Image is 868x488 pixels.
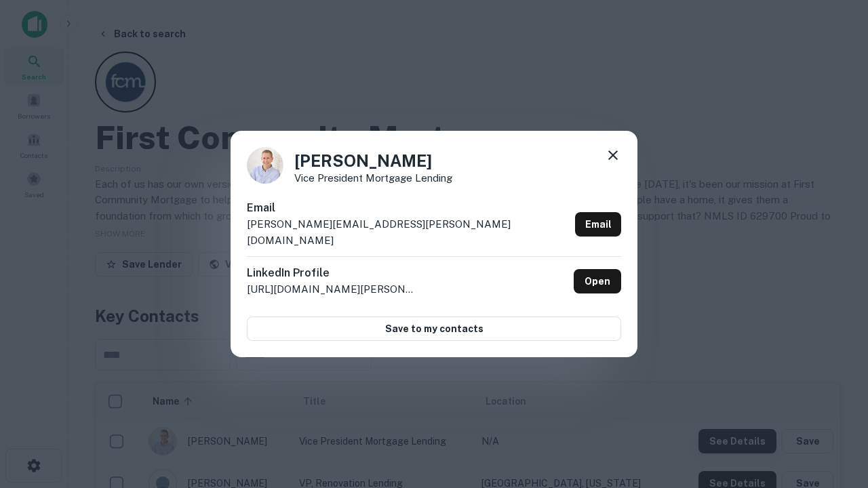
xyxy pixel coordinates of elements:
p: [PERSON_NAME][EMAIL_ADDRESS][PERSON_NAME][DOMAIN_NAME] [247,216,570,248]
p: [URL][DOMAIN_NAME][PERSON_NAME] [247,281,416,298]
a: Open [574,269,621,293]
button: Save to my contacts [247,317,621,341]
h6: LinkedIn Profile [247,265,416,281]
h6: Email [247,200,570,216]
img: 1520878720083 [247,147,283,184]
h4: [PERSON_NAME] [294,148,452,173]
a: Email [575,212,621,237]
p: Vice President Mortgage Lending [294,173,452,183]
iframe: Chat Widget [800,336,868,401]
